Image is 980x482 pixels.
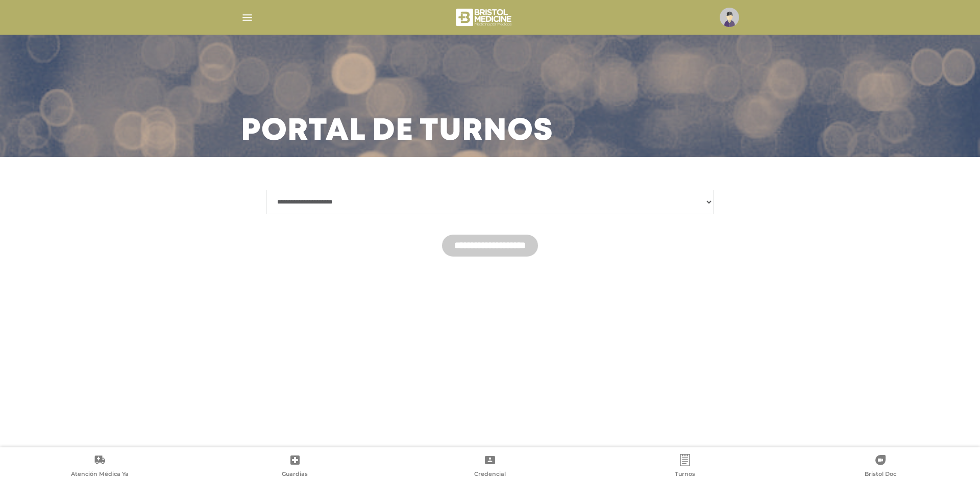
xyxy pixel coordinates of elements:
span: Credencial [474,470,506,479]
a: Credencial [393,454,587,480]
span: Turnos [675,470,695,479]
span: Guardias [282,470,308,479]
h3: Portal de turnos [241,118,553,145]
a: Turnos [587,454,782,480]
img: Cober_menu-lines-white.svg [241,11,254,24]
img: profile-placeholder.svg [720,8,739,27]
img: bristol-medicine-blanco.png [454,5,515,30]
a: Bristol Doc [783,454,978,480]
a: Guardias [197,454,392,480]
a: Atención Médica Ya [2,454,197,480]
span: Bristol Doc [865,470,896,479]
span: Atención Médica Ya [71,470,129,479]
